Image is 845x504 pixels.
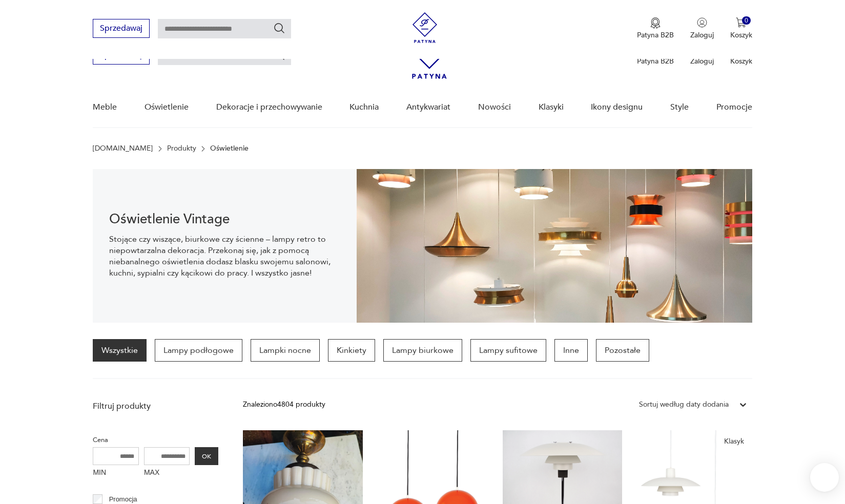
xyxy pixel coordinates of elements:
h1: Oświetlenie Vintage [109,213,340,225]
img: Oświetlenie [357,169,752,323]
img: Ikonka użytkownika [697,17,707,28]
div: 0 [742,16,751,25]
a: Lampy podłogowe [155,339,242,362]
a: Antykwariat [406,88,450,127]
div: Znaleziono 4804 produkty [243,399,325,410]
label: MAX [144,465,190,481]
button: Sprzedawaj [93,19,150,38]
a: Nowości [478,88,511,127]
div: Sortuj według daty dodania [639,399,729,410]
button: 0Koszyk [730,17,752,40]
a: Lampy sufitowe [470,339,546,362]
img: Ikona koszyka [736,17,746,28]
p: Patyna B2B [637,56,674,66]
a: [DOMAIN_NAME] [93,144,153,153]
p: Filtruj produkty [93,401,218,412]
a: Pozostałe [596,339,649,362]
a: Dekoracje i przechowywanie [216,88,322,127]
a: Wszystkie [93,339,147,362]
button: Patyna B2B [637,17,674,40]
a: Klasyki [539,88,564,127]
a: Meble [93,88,117,127]
a: Style [670,88,689,127]
iframe: Smartsupp widget button [810,463,839,492]
button: Szukaj [273,22,285,34]
p: Oświetlenie [210,144,249,153]
p: Koszyk [730,56,752,66]
p: Zaloguj [690,30,714,40]
label: MIN [93,465,139,481]
a: Promocje [716,88,752,127]
a: Produkty [167,144,196,153]
p: Cena [93,434,218,446]
button: Zaloguj [690,17,714,40]
img: Patyna - sklep z meblami i dekoracjami vintage [409,12,440,43]
a: Lampy biurkowe [383,339,462,362]
a: Lampki nocne [251,339,320,362]
p: Stojące czy wiszące, biurkowe czy ścienne – lampy retro to niepowtarzalna dekoracja. Przekonaj si... [109,234,340,279]
a: Sprzedawaj [93,52,150,59]
a: Ikony designu [591,88,643,127]
button: OK [195,447,218,465]
a: Sprzedawaj [93,26,150,33]
img: Ikona medalu [650,17,661,29]
a: Oświetlenie [145,88,189,127]
a: Kuchnia [349,88,379,127]
a: Inne [554,339,588,362]
p: Koszyk [730,30,752,40]
p: Zaloguj [690,56,714,66]
a: Kinkiety [328,339,375,362]
p: Patyna B2B [637,30,674,40]
a: Ikona medaluPatyna B2B [637,17,674,40]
